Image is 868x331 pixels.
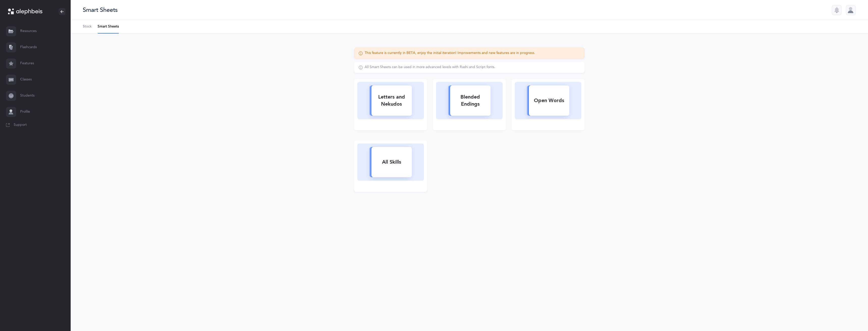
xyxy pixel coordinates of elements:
[450,91,491,111] div: Blended Endings
[365,65,495,70] div: All Smart Sheets can be used in more advanced levels with Rashi and Script fonts.
[371,156,412,169] div: All Skills
[365,51,535,56] div: This feature is currently in BETA, enjoy the initial iteration! Improvements and new features are...
[14,123,27,128] span: Support
[529,94,569,107] div: Open Words
[83,6,118,14] div: Smart Sheets
[371,91,412,111] div: Letters and Nekudos
[83,24,92,29] span: Stock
